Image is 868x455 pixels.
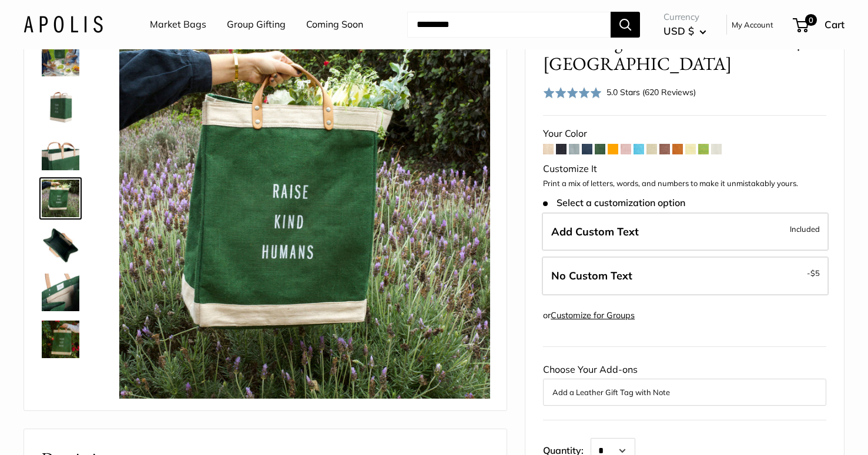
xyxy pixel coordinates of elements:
div: 5.0 Stars (620 Reviews) [543,84,696,101]
a: Coming Soon [306,16,363,33]
span: Cart [825,18,844,31]
div: Your Color [543,125,826,143]
img: description_Take it anywhere with easy-grip handles. [42,133,79,170]
img: description_Spacious inner area with room for everything. Plus water-resistant lining. [42,227,79,264]
div: or [543,308,635,323]
span: USD $ [663,25,694,37]
span: No Custom Text [551,269,632,282]
span: Included [790,222,820,236]
a: 0 Cart [794,15,844,34]
img: Market Bag in Field Green [42,86,79,123]
a: Customize for Groups [551,310,635,321]
a: description_Spacious inner area with room for everything. Plus water-resistant lining. [39,224,82,267]
div: Customize It [543,160,826,178]
a: My Account [732,18,773,32]
span: $5 [810,268,820,278]
img: description_13" wide, 18" high, 8" deep; handles: 3.5" [42,368,79,405]
div: Choose Your Add-ons [543,361,826,406]
img: Market Bag in Field Green [42,180,79,217]
img: Apolis [24,16,103,33]
a: Group Gifting [227,16,286,33]
a: Market Bag in Field Green [39,83,82,126]
a: description_Inner pocket good for daily drivers. [39,271,82,314]
input: Search... [407,12,611,38]
img: Market Bag in Field Green [42,39,79,76]
span: Currency [663,9,706,25]
span: Select a customization option [543,197,685,208]
a: description_Take it anywhere with easy-grip handles. [39,130,82,173]
span: Market Bag in [GEOGRAPHIC_DATA] [543,31,783,75]
span: 0 [805,14,817,26]
label: Leave Blank [542,257,829,295]
span: - [807,266,820,280]
img: description_Inner pocket good for daily drivers. [42,274,79,311]
button: USD $ [663,22,706,41]
div: 5.0 Stars (620 Reviews) [606,86,696,99]
a: Market Bag in Field Green [39,36,82,79]
a: Market Bag in Field Green [39,177,82,220]
button: Search [611,12,640,38]
a: Market Bags [150,16,206,33]
button: Add a Leather Gift Tag with Note [552,385,817,399]
img: Market Bag in Field Green [42,321,79,358]
label: Add Custom Text [542,213,829,251]
span: Add Custom Text [551,225,639,238]
img: Market Bag in Field Green [119,28,490,399]
p: Print a mix of letters, words, and numbers to make it unmistakably yours. [543,178,826,190]
a: Market Bag in Field Green [39,318,82,360]
a: description_13" wide, 18" high, 8" deep; handles: 3.5" [39,365,82,407]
